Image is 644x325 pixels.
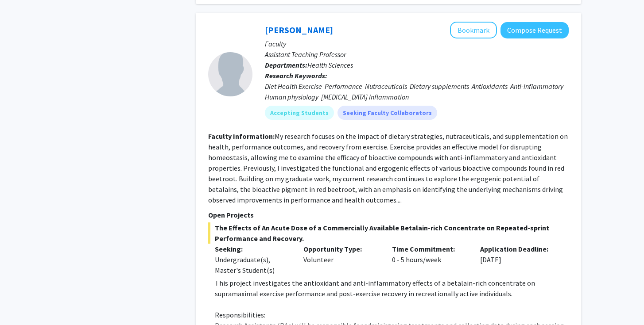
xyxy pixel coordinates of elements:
p: Assistant Teaching Professor [265,49,569,60]
mat-chip: Accepting Students [265,106,334,120]
p: Application Deadline: [480,244,555,254]
b: Departments: [265,61,307,69]
p: Opportunity Type: [303,244,379,254]
iframe: Chat [7,285,38,318]
div: Diet Health Exercise Performance Nutraceuticals Dietary supplements Antioxidants Anti-inflammator... [265,81,569,102]
div: [DATE] [473,244,562,275]
button: Add Steve Vitti to Bookmarks [450,22,497,38]
p: Seeking: [215,244,290,254]
div: 0 - 5 hours/week [385,244,474,275]
b: Faculty Information: [208,132,275,141]
span: Health Sciences [307,61,353,69]
mat-chip: Seeking Faculty Collaborators [338,106,437,120]
p: Open Projects [208,210,569,220]
fg-read-more: My research focuses on the impact of dietary strategies, nutraceuticals, and supplementation on h... [208,132,568,204]
button: Compose Request to Steve Vitti [500,22,569,38]
p: Faculty [265,38,569,49]
a: [PERSON_NAME] [265,24,333,35]
p: This project investigates the antioxidant and anti-inflammatory effects of a betalain-rich concen... [215,278,569,299]
p: Responsibilities: [215,310,569,320]
b: Research Keywords: [265,71,327,80]
div: Volunteer [297,244,385,275]
span: The Effects of An Acute Dose of a Commercially Available Betalain-rich Concentrate on Repeated-sp... [208,222,569,244]
p: Time Commitment: [392,244,467,254]
div: Undergraduate(s), Master's Student(s) [215,254,290,275]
